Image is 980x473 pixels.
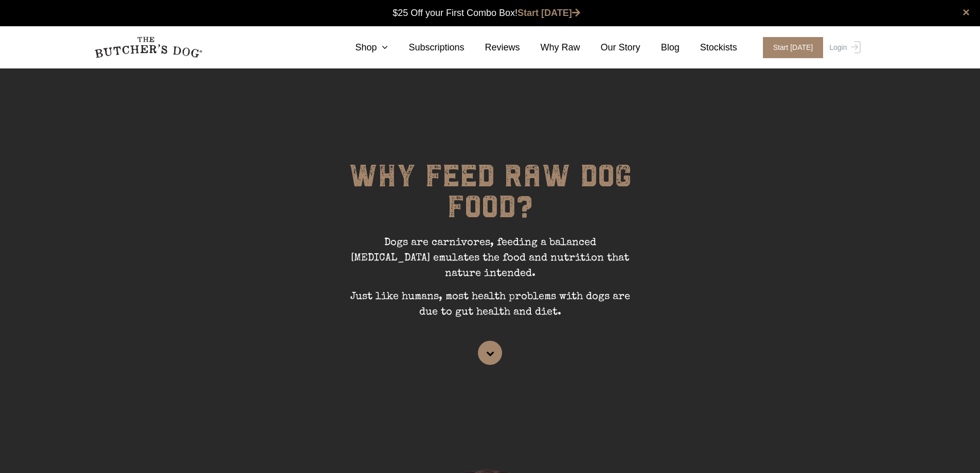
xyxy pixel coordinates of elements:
a: Login [827,37,860,58]
a: Our Story [580,41,640,55]
a: Why Raw [520,41,580,55]
a: Stockists [680,41,737,55]
span: Start [DATE] [763,37,824,58]
a: Reviews [465,41,520,55]
p: Just like humans, most health problems with dogs are due to gut health and diet. [336,289,645,328]
a: Subscriptions [388,41,464,55]
a: Start [DATE] [753,37,827,58]
a: close [963,6,970,19]
p: Dogs are carnivores, feeding a balanced [MEDICAL_DATA] emulates the food and nutrition that natur... [336,235,645,289]
a: Start [DATE] [518,8,580,18]
a: Blog [640,41,680,55]
a: Shop [334,41,388,55]
h1: WHY FEED RAW DOG FOOD? [336,161,645,235]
